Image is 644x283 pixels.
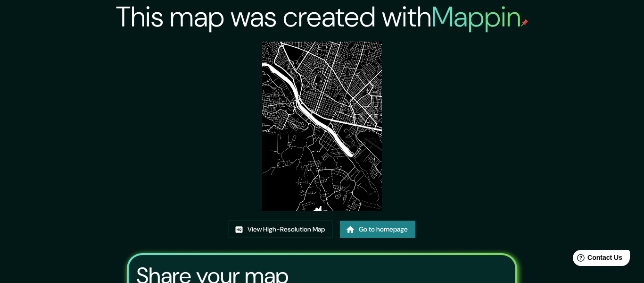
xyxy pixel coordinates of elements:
a: Go to homepage [340,221,415,238]
img: mappin-pin [521,19,528,26]
img: created-map [262,42,382,211]
a: View High-Resolution Map [229,221,332,238]
iframe: Help widget launcher [560,246,634,273]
